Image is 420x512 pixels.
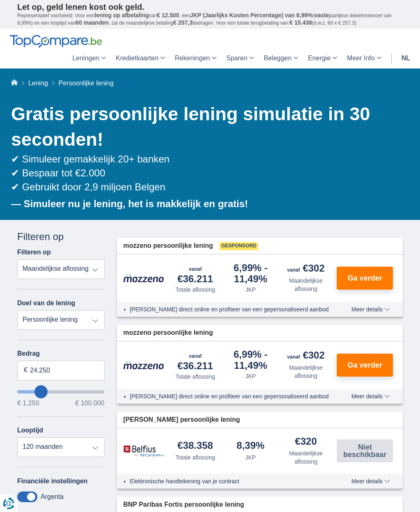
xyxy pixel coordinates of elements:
[176,453,215,462] div: Totale aflossing
[226,263,275,284] div: 6,99%
[173,19,192,26] span: € 257,3
[337,354,393,377] button: Ga verder
[95,12,149,18] span: lening op afbetaling
[17,400,39,407] span: € 1.250
[10,35,102,48] img: TopCompare
[123,274,164,283] img: product.pl.alt Mozzeno
[17,12,403,27] p: Representatief voorbeeld: Voor een van , een ( jaarlijkse debetrentevoet van 8,99%) en een loopti...
[17,350,105,357] label: Bedrag
[130,392,334,400] li: [PERSON_NAME] direct online en profiteer van een gepersonaliseerd aanbod
[17,299,75,307] label: Doel van de lening
[28,80,48,87] a: Lening
[171,263,220,284] div: €36.211
[176,286,215,294] div: Totale aflossing
[314,12,329,18] span: vaste
[245,453,256,462] div: JKP
[352,306,390,312] span: Meer details
[123,445,164,457] img: product.pl.alt Belfius
[123,328,213,338] span: mozzeno persoonlijke lening
[281,277,330,293] div: Maandelijkse aflossing
[11,80,18,87] a: Home
[348,361,382,369] span: Ga verder
[287,263,324,275] div: €302
[245,286,256,294] div: JKP
[123,241,213,251] span: mozzeno persoonlijke lening
[171,350,220,371] div: €36.211
[170,48,221,69] a: Rekeningen
[303,48,342,69] a: Energie
[352,478,390,484] span: Meer details
[123,500,244,510] span: BNP Paribas Fortis persoonlijke lening
[345,478,396,485] button: Meer details
[157,12,179,18] span: € 12.500
[111,48,170,69] a: Kredietkaarten
[67,48,111,69] a: Leningen
[130,305,334,313] li: [PERSON_NAME] direct online en profiteer van een gepersonaliseerd aanbod
[17,427,43,434] label: Looptijd
[123,415,240,425] span: [PERSON_NAME] persoonlijke lening
[337,267,393,290] button: Ga verder
[259,48,303,69] a: Beleggen
[24,366,27,375] span: €
[41,493,64,501] label: Argenta
[342,48,386,69] a: Meer Info
[345,393,396,400] button: Meer details
[17,478,88,485] label: Financiële instellingen
[11,101,403,152] h1: Gratis persoonlijke lening simulatie in 30 seconden!
[75,19,109,26] span: 60 maanden
[178,441,213,452] div: €38.358
[352,393,390,399] span: Meer details
[339,443,390,458] span: Niet beschikbaar
[59,80,114,87] span: Persoonlijke lening
[17,249,51,256] label: Filteren op
[345,306,396,313] button: Meer details
[281,363,330,380] div: Maandelijkse aflossing
[17,230,105,244] div: Filteren op
[226,350,275,370] div: 6,99%
[176,373,215,381] div: Totale aflossing
[348,274,382,282] span: Ga verder
[123,361,164,370] img: product.pl.alt Mozzeno
[221,48,259,69] a: Sparen
[295,437,317,448] div: €320
[17,2,403,12] p: Let op, geld lenen kost ook geld.
[287,350,324,362] div: €302
[281,449,330,466] div: Maandelijkse aflossing
[290,19,312,26] span: € 15.438
[75,400,104,407] span: € 100.000
[337,439,393,462] button: Niet beschikbaar
[11,198,248,209] b: — Simuleer nu je lening, het is makkelijk en gratis!
[190,12,313,18] span: JKP (Jaarlijks Kosten Percentage) van 8,99%
[397,48,415,69] a: nl
[237,441,265,452] div: 8,39%
[17,390,105,393] input: wantToBorrow
[130,477,334,485] li: Elektronische handtekening van je contract
[219,242,258,250] span: Gesponsord
[245,372,256,380] div: JKP
[11,152,403,194] div: ✔ Simuleer gemakkelijk 20+ banken ✔ Bespaar tot €2.000 ✔ Gebruikt door 2,9 miljoen Belgen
